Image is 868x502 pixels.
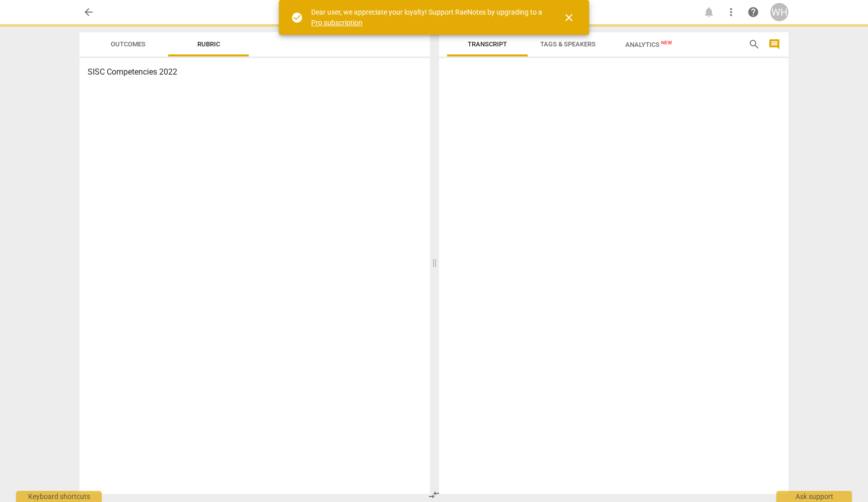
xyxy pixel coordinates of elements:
[83,6,95,18] span: arrow_back
[197,40,220,48] span: Rubric
[311,7,545,28] div: Dear user, we appreciate your loyalty! Support RaeNotes by upgrading to a
[563,12,575,24] span: close
[776,491,852,502] div: Ask support
[625,41,672,48] span: Analytics
[16,491,102,502] div: Keyboard shortcuts
[311,19,363,27] a: Pro subscription
[291,12,303,24] span: check_circle
[744,3,762,21] a: Help
[746,36,762,52] button: Search
[540,40,596,48] span: Tags & Speakers
[557,6,581,30] button: Close
[725,6,737,18] span: more_vert
[428,489,440,501] span: compare_arrows
[661,40,672,45] span: New
[766,36,782,52] button: Show/Hide comments
[468,40,507,48] span: Transcript
[88,66,422,78] h3: SISC Competencies 2022
[770,3,788,21] button: WH
[747,6,759,18] span: help
[111,40,146,48] span: Outcomes
[748,38,760,50] span: search
[768,38,780,50] span: comment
